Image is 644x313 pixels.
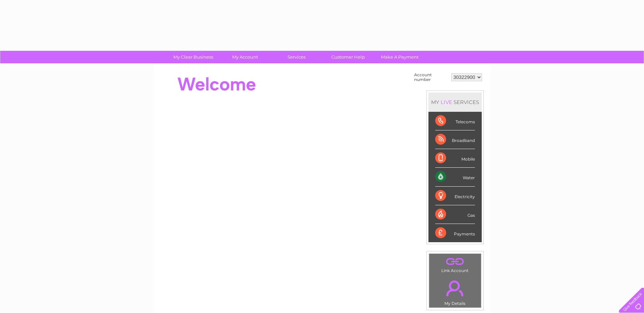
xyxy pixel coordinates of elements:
div: Mobile [435,149,475,168]
div: LIVE [439,99,454,105]
div: Payments [435,224,475,242]
td: Account number [412,71,449,84]
a: Customer Help [320,51,376,63]
a: Make A Payment [372,51,428,63]
a: Services [269,51,325,63]
a: . [431,255,479,267]
a: My Clear Business [165,51,221,63]
td: Link Account [429,253,481,275]
td: My Details [429,275,481,308]
div: Gas [435,205,475,224]
div: Broadband [435,130,475,149]
div: Water [435,168,475,186]
a: . [431,276,479,300]
div: MY SERVICES [428,92,482,112]
div: Telecoms [435,112,475,130]
div: Electricity [435,187,475,205]
a: My Account [217,51,273,63]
